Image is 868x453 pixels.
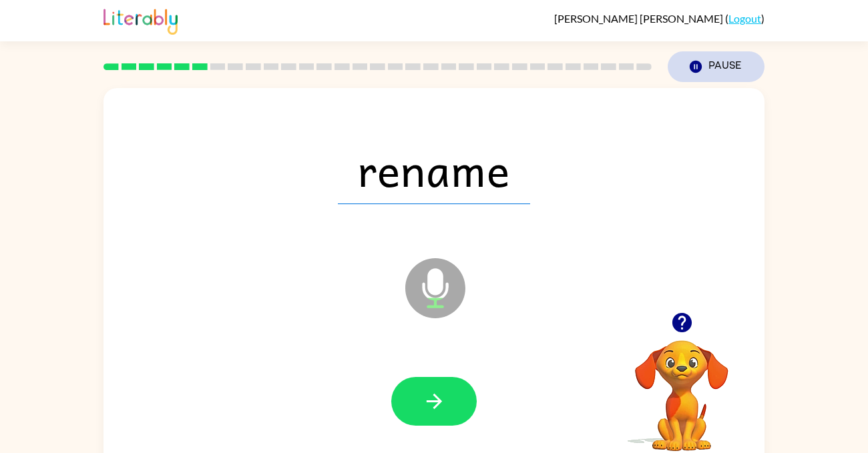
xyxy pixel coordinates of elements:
[554,12,765,25] div: ( )
[728,12,761,25] a: Logout
[615,320,748,453] video: Your browser must support playing .mp4 files to use Literably. Please try using another browser.
[103,5,178,35] img: Literably
[554,12,725,25] span: [PERSON_NAME] [PERSON_NAME]
[338,135,530,204] span: rename
[668,51,765,82] button: Pause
